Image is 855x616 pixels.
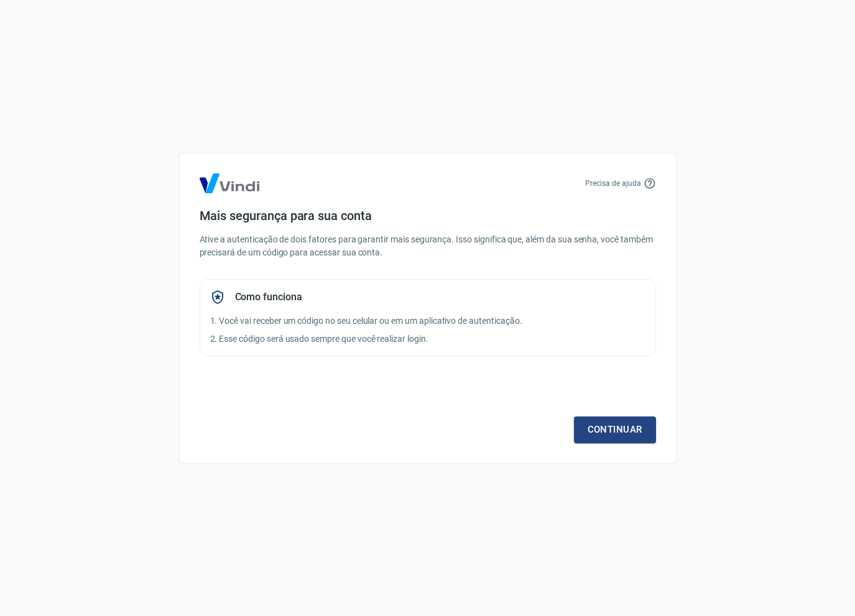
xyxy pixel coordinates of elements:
p: 2. Esse código será usado sempre que você realizar login. [210,333,645,346]
h4: Mais segurança para sua conta [200,208,656,223]
p: Ative a autenticação de dois fatores para garantir mais segurança. Isso significa que, além da su... [200,233,656,259]
img: Logo Vind [200,173,259,193]
p: Precisa de ajuda [585,178,640,189]
p: 1. Você vai receber um código no seu celular ou em um aplicativo de autenticação. [210,315,645,328]
a: Continuar [574,416,656,443]
h5: Como funciona [235,291,302,303]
